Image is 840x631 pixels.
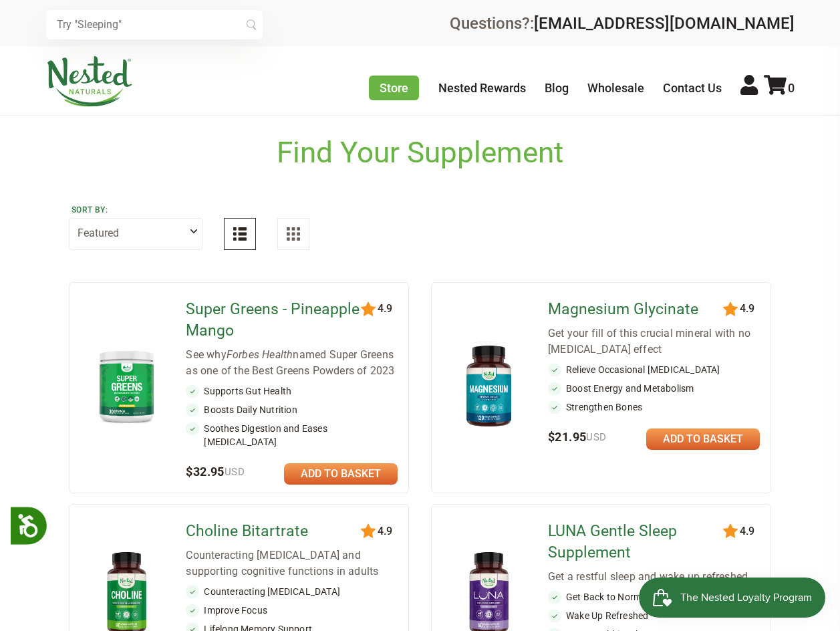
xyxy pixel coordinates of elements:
input: Try "Sleeping" [46,10,263,39]
a: Contact Us [663,81,722,95]
img: Grid [287,227,300,241]
div: Counteracting [MEDICAL_DATA] and supporting cognitive functions in adults [186,547,398,580]
img: Nested Naturals [46,56,133,107]
span: $21.95 [548,430,607,444]
a: Super Greens - Pineapple Mango [186,299,366,342]
li: Strengthen Bones [548,400,760,414]
li: Boost Energy and Metabolism [548,382,760,395]
div: See why named Super Greens as one of the Best Greens Powders of 2023 [186,347,398,379]
img: List [233,227,247,241]
a: 0 [764,81,795,95]
li: Supports Gut Health [186,384,398,398]
li: Relieve Occasional [MEDICAL_DATA] [548,363,760,376]
li: Improve Focus [186,604,398,617]
li: Get Back to Normal, Healthy Sleep [548,590,760,604]
iframe: Button to open loyalty program pop-up [639,578,827,618]
div: Get your fill of this crucial mineral with no [MEDICAL_DATA] effect [548,326,760,358]
li: Counteracting [MEDICAL_DATA] [186,585,398,598]
div: Questions?: [450,15,795,31]
a: Wholesale [587,81,644,95]
label: Sort by: [72,205,200,215]
a: Nested Rewards [438,81,526,95]
li: Soothes Digestion and Eases [MEDICAL_DATA] [186,422,398,449]
em: Forbes Health [227,348,293,361]
img: Magnesium Glycinate [453,340,525,433]
span: USD [586,431,606,443]
span: 0 [788,81,795,95]
span: USD [225,466,245,478]
a: Store [369,76,419,100]
a: Choline Bitartrate [186,521,366,542]
span: $32.95 [186,465,245,479]
a: LUNA Gentle Sleep Supplement [548,521,728,563]
li: Wake Up Refreshed [548,609,760,622]
div: Get a restful sleep and wake up refreshed [548,569,760,585]
h1: Find Your Supplement [277,136,563,170]
a: [EMAIL_ADDRESS][DOMAIN_NAME] [534,14,795,33]
a: Blog [545,81,569,95]
a: Magnesium Glycinate [548,299,728,320]
li: Boosts Daily Nutrition [186,403,398,416]
img: Super Greens - Pineapple Mango [91,345,163,428]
